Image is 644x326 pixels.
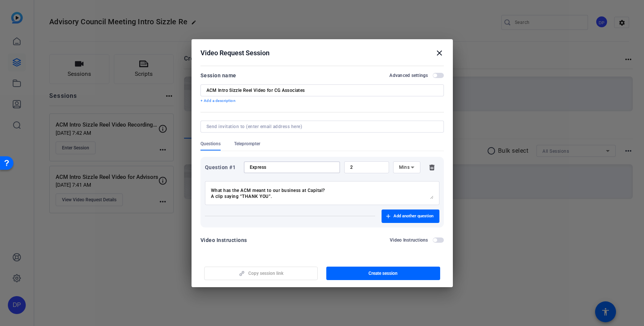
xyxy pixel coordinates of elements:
button: Add another question [382,209,439,223]
input: Enter your question here [250,164,334,170]
span: Questions [200,141,221,147]
div: Question #1 [205,163,240,172]
div: Video Instructions [200,236,247,245]
p: + Add a description [200,98,444,104]
mat-icon: close [435,49,444,58]
div: Video Request Session [200,49,444,58]
div: Session name [200,71,236,80]
span: Add another question [393,213,433,219]
input: Send invitation to (enter email address here) [206,124,435,130]
span: Mins [399,165,410,170]
span: Create session [368,270,398,276]
h2: Video Instructions [390,237,428,243]
h2: Advanced settings [389,72,428,78]
input: Enter Session Name [206,87,438,93]
span: Teleprompter [234,141,260,147]
button: Create session [326,267,440,280]
input: Time [350,164,383,170]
